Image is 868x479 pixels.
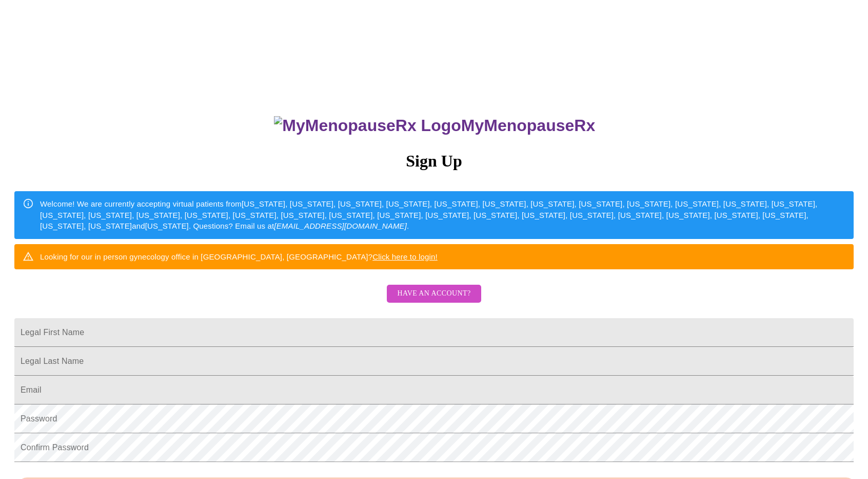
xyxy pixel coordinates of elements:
img: MyMenopauseRx Logo [274,116,461,135]
h3: MyMenopauseRx [16,116,854,135]
span: Have an account? [397,287,470,300]
h3: Sign Up [14,152,854,171]
div: Welcome! We are currently accepting virtual patients from [US_STATE], [US_STATE], [US_STATE], [US... [40,194,845,235]
a: Have an account? [384,296,483,305]
button: Have an account? [387,285,481,303]
em: [EMAIL_ADDRESS][DOMAIN_NAME] [274,222,407,230]
div: Looking for our in person gynecology office in [GEOGRAPHIC_DATA], [GEOGRAPHIC_DATA]? [40,247,438,266]
a: Click here to login! [372,252,438,261]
